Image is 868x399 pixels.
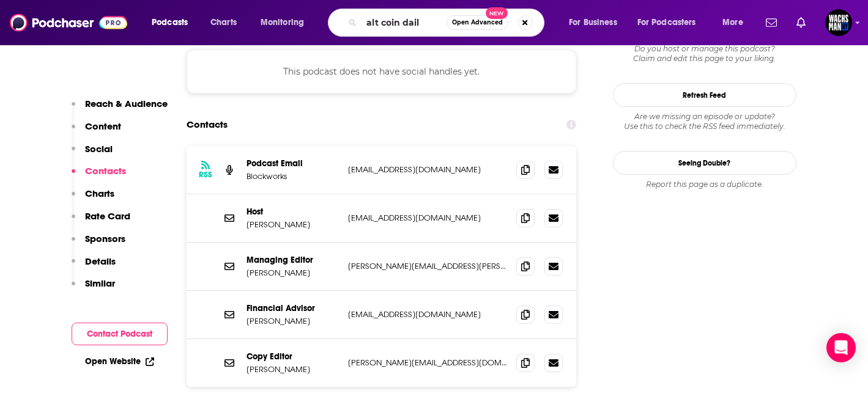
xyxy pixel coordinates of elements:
p: [EMAIL_ADDRESS][DOMAIN_NAME] [348,213,507,223]
p: Host [247,207,338,217]
a: Charts [202,13,244,32]
p: Reach & Audience [85,98,168,109]
button: Reach & Audience [72,98,168,120]
img: User Profile [825,9,852,36]
span: Logged in as WachsmanNY [825,9,852,36]
p: Rate Card [85,210,130,222]
p: [PERSON_NAME] [247,268,338,278]
p: Copy Editor [247,351,338,362]
p: [PERSON_NAME] [247,219,338,230]
div: Are we missing an episode or update? Use this to check the RSS feed immediately. [613,112,796,131]
h3: RSS [199,170,212,180]
span: More [722,14,743,31]
div: Claim and edit this page to your liking. [613,44,796,64]
p: Social [85,143,113,155]
div: Search podcasts, credits, & more... [339,9,556,37]
button: open menu [629,13,714,32]
span: For Business [569,14,617,31]
button: open menu [252,13,320,32]
button: open menu [560,13,632,32]
span: Monitoring [261,14,304,31]
span: Charts [210,14,237,31]
p: Financial Advisor [247,303,338,313]
span: Open Advanced [452,20,503,26]
p: Charts [85,188,114,199]
input: Search podcasts, credits, & more... [362,13,447,32]
p: [EMAIL_ADDRESS][DOMAIN_NAME] [348,309,507,320]
p: [PERSON_NAME] [247,316,338,326]
div: Open Intercom Messenger [826,333,856,362]
a: Show notifications dropdown [792,12,811,33]
p: Managing Editor [247,255,338,265]
button: Show profile menu [825,9,852,36]
p: [EMAIL_ADDRESS][DOMAIN_NAME] [348,164,507,175]
span: New [486,7,508,19]
button: Contacts [72,165,126,188]
p: Similar [85,277,115,289]
p: [PERSON_NAME] [247,364,338,375]
button: Sponsors [72,233,125,255]
a: Seeing Double? [613,151,796,175]
div: This podcast does not have social handles yet. [187,49,577,93]
button: Charts [72,188,114,210]
p: Content [85,120,121,132]
a: Open Website [85,356,154,367]
p: Sponsors [85,233,125,244]
button: open menu [714,13,759,32]
div: Report this page as a duplicate. [613,180,796,189]
button: Similar [72,277,115,300]
span: Do you host or manage this podcast? [613,44,796,54]
span: Podcasts [152,14,188,31]
button: Content [72,120,121,143]
span: For Podcasters [637,14,696,31]
p: Details [85,255,116,267]
button: Open AdvancedNew [447,15,508,30]
h2: Contacts [187,113,228,136]
button: Details [72,255,116,278]
button: open menu [143,13,204,32]
img: Podchaser - Follow, Share and Rate Podcasts [10,11,127,34]
p: Podcast Email [247,158,338,169]
p: [PERSON_NAME][EMAIL_ADDRESS][PERSON_NAME][DOMAIN_NAME] [348,261,507,271]
button: Social [72,143,113,166]
p: Blockworks [247,171,338,181]
button: Refresh Feed [613,83,796,107]
a: Show notifications dropdown [761,12,782,33]
button: Rate Card [72,210,130,233]
p: Contacts [85,165,126,177]
button: Contact Podcast [72,323,168,345]
p: [PERSON_NAME][EMAIL_ADDRESS][DOMAIN_NAME] [348,357,507,368]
